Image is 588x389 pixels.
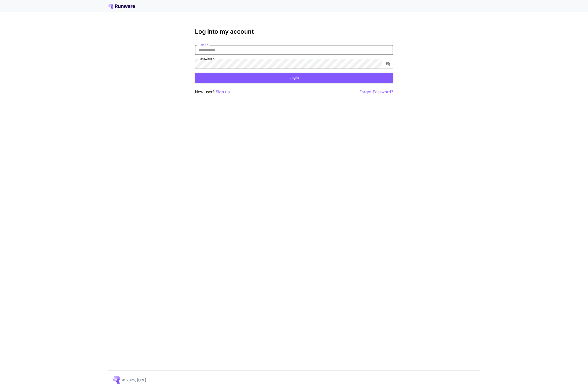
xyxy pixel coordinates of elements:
p: © 2025, [URL] [122,377,146,383]
label: Password [198,57,214,61]
button: Forgot Password? [359,89,393,95]
label: Email [198,43,208,47]
button: Login [195,73,393,83]
button: toggle password visibility [384,59,393,68]
h3: Log into my account [195,28,393,35]
p: New user? [195,89,230,95]
button: Sign up [216,89,230,95]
